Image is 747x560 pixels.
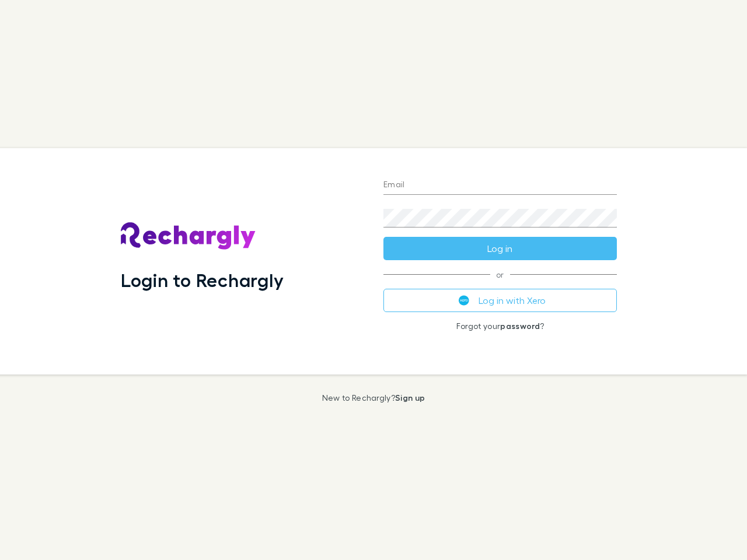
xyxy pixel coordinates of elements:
img: Rechargly's Logo [121,222,256,250]
span: or [383,274,617,275]
img: Xero's logo [459,295,469,306]
a: password [500,321,540,331]
button: Log in with Xero [383,289,617,312]
a: Sign up [395,393,425,402]
button: Log in [383,237,617,260]
h1: Login to Rechargly [121,269,284,291]
p: Forgot your ? [383,321,617,331]
p: New to Rechargly? [322,393,425,402]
